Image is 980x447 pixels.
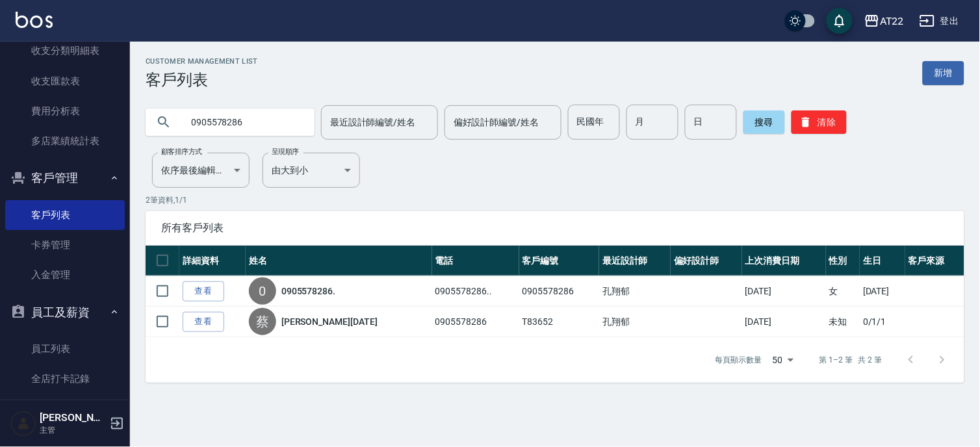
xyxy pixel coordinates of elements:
[16,12,53,28] img: Logo
[249,308,276,335] div: 蔡
[767,342,799,377] div: 50
[519,307,599,337] td: T83652
[182,105,304,140] input: 搜尋關鍵字
[599,246,671,276] th: 最近設計師
[742,276,826,307] td: [DATE]
[40,411,106,424] h5: [PERSON_NAME]
[146,194,964,206] p: 2 筆資料, 1 / 1
[827,8,853,34] button: save
[860,276,905,307] td: [DATE]
[519,246,599,276] th: 客戶編號
[40,424,106,436] p: 主管
[5,296,125,329] button: 員工及薪資
[826,276,860,307] td: 女
[146,71,258,89] h3: 客戶列表
[599,307,671,337] td: 孔翔郁
[281,285,335,298] a: 0905578286.
[249,277,276,305] div: 0
[152,153,250,188] div: 依序最後編輯時間
[742,246,826,276] th: 上次消費日期
[161,222,949,235] span: 所有客戶列表
[5,260,125,290] a: 入金管理
[671,246,742,276] th: 偏好設計師
[860,246,905,276] th: 生日
[183,281,224,301] a: 查看
[161,147,202,157] label: 顧客排序方式
[905,246,964,276] th: 客戶來源
[5,36,125,66] a: 收支分類明細表
[263,153,360,188] div: 由大到小
[914,9,964,33] button: 登出
[599,276,671,307] td: 孔翔郁
[246,246,432,276] th: 姓名
[5,126,125,156] a: 多店業績統計表
[792,110,847,134] button: 清除
[519,276,599,307] td: 0905578286
[742,307,826,337] td: [DATE]
[146,57,258,66] h2: Customer Management List
[179,246,246,276] th: 詳細資料
[860,307,905,337] td: 0/1/1
[826,307,860,337] td: 未知
[5,161,125,195] button: 客戶管理
[5,200,125,230] a: 客戶列表
[5,400,125,433] button: 商品管理
[716,354,762,366] p: 每頁顯示數量
[819,354,883,366] p: 第 1–2 筆 共 2 筆
[826,246,860,276] th: 性別
[432,307,519,337] td: 0905578286
[5,96,125,126] a: 費用分析表
[10,411,36,437] img: Person
[923,61,964,85] a: 新增
[743,110,785,134] button: 搜尋
[880,13,904,29] div: AT22
[5,364,125,394] a: 全店打卡記錄
[5,334,125,364] a: 員工列表
[272,147,299,157] label: 呈現順序
[432,246,519,276] th: 電話
[432,276,519,307] td: 0905578286..
[281,315,378,328] a: [PERSON_NAME][DATE]
[5,66,125,96] a: 收支匯款表
[183,312,224,332] a: 查看
[5,230,125,260] a: 卡券管理
[859,8,909,34] button: AT22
